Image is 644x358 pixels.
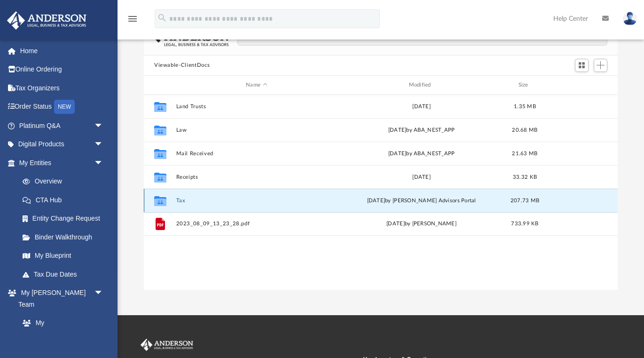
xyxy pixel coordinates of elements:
[4,11,89,30] img: Anderson Advisors Platinum Portal
[506,81,544,89] div: Size
[341,81,502,89] div: Modified
[176,127,337,133] button: Law
[513,175,537,180] span: 33.32 KB
[13,247,113,265] a: My Blueprint
[157,13,167,23] i: search
[176,198,337,204] button: Tax
[7,60,118,79] a: Online Ordering
[94,116,113,135] span: arrow_drop_down
[7,79,118,97] a: Tax Organizers
[176,81,337,89] div: Name
[13,191,118,209] a: CTA Hub
[511,222,538,227] span: 733.99 KB
[176,151,337,157] button: Mail Received
[13,314,108,356] a: My [PERSON_NAME] Team
[13,209,118,228] a: Entity Change Request
[127,18,138,24] a: menu
[548,81,613,89] div: id
[176,174,337,180] button: Receipts
[176,221,337,227] button: 2023_08_09_13_23_28.pdf
[94,135,113,154] span: arrow_drop_down
[7,135,118,154] a: Digital Productsarrow_drop_down
[13,265,118,284] a: Tax Due Dates
[7,153,118,172] a: My Entitiesarrow_drop_down
[341,220,502,229] div: [DATE] by [PERSON_NAME]
[144,95,618,289] div: grid
[7,97,118,117] a: Order StatusNEW
[94,153,113,173] span: arrow_drop_down
[510,198,539,203] span: 207.73 MB
[341,173,502,182] div: [DATE]
[7,41,118,60] a: Home
[176,103,337,110] button: Land Trusts
[514,104,536,109] span: 1.35 MB
[148,81,172,89] div: id
[341,103,502,111] div: [DATE]
[512,127,537,133] span: 20.68 MB
[341,150,502,158] div: [DATE] by ABA_NEST_APP
[7,284,113,314] a: My [PERSON_NAME] Teamarrow_drop_down
[7,116,118,135] a: Platinum Q&Aarrow_drop_down
[154,61,210,70] button: Viewable-ClientDocs
[341,197,502,205] div: [DATE] by [PERSON_NAME] Advisors Portal
[575,59,589,72] button: Switch to Grid View
[139,339,195,351] img: Anderson Advisors Platinum Portal
[13,172,118,191] a: Overview
[13,228,118,247] a: Binder Walkthrough
[623,12,637,25] img: User Pic
[127,13,138,24] i: menu
[341,126,502,135] div: [DATE] by ABA_NEST_APP
[94,284,113,303] span: arrow_drop_down
[54,100,75,114] div: NEW
[512,151,537,156] span: 21.63 MB
[594,59,608,72] button: Add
